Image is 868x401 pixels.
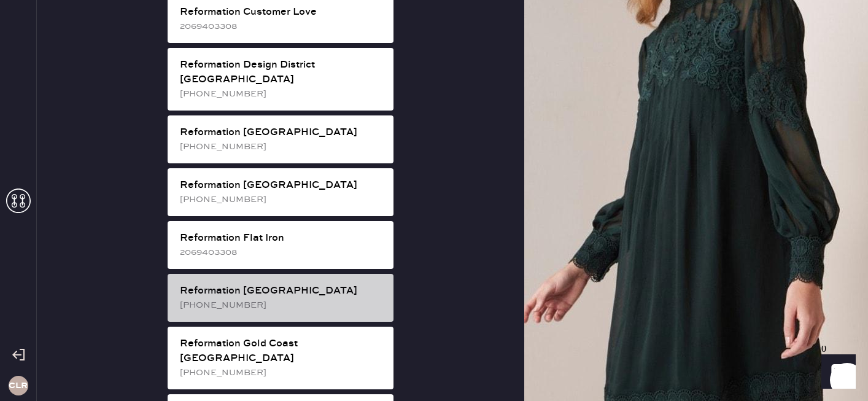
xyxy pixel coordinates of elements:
[180,366,384,380] div: [PHONE_NUMBER]
[180,337,384,366] div: Reformation Gold Coast [GEOGRAPHIC_DATA]
[180,284,384,298] div: Reformation [GEOGRAPHIC_DATA]
[180,20,384,33] div: 2069403308
[180,231,384,246] div: Reformation Flat Iron
[180,58,384,87] div: Reformation Design District [GEOGRAPHIC_DATA]
[9,381,28,390] h3: CLR
[180,178,384,193] div: Reformation [GEOGRAPHIC_DATA]
[180,298,384,312] div: [PHONE_NUMBER]
[180,87,384,101] div: [PHONE_NUMBER]
[810,346,862,399] iframe: Front Chat
[180,140,384,154] div: [PHONE_NUMBER]
[180,5,384,20] div: Reformation Customer Love
[180,193,384,206] div: [PHONE_NUMBER]
[180,246,384,259] div: 2069403308
[180,125,384,140] div: Reformation [GEOGRAPHIC_DATA]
